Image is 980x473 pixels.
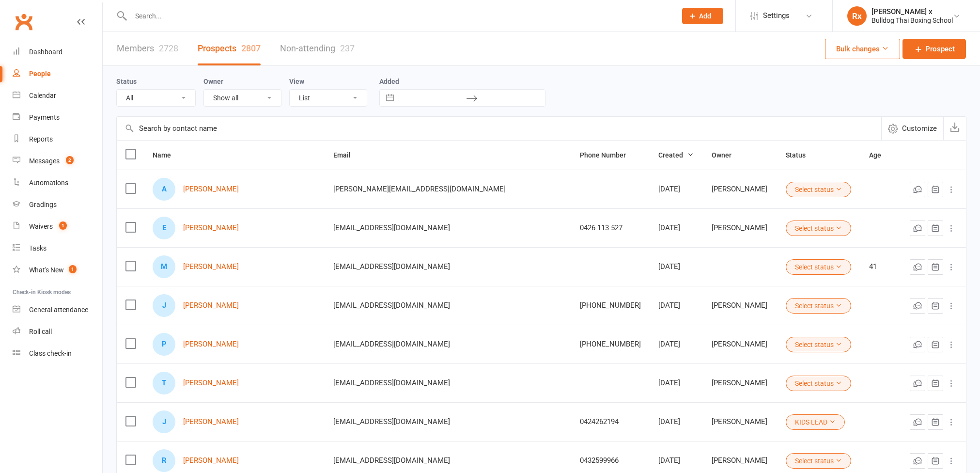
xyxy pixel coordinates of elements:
[29,349,72,357] div: Class check-in
[580,340,641,348] div: [PHONE_NUMBER]
[183,457,239,465] a: [PERSON_NAME]
[580,224,641,232] div: 0426 113 527
[786,149,816,161] button: Status
[128,9,670,23] input: Search...
[13,259,102,281] a: What's New1
[333,412,450,431] span: [EMAIL_ADDRESS][DOMAIN_NAME]
[333,257,450,276] span: [EMAIL_ADDRESS][DOMAIN_NAME]
[13,172,102,194] a: Automations
[580,457,641,465] div: 0432599966
[869,151,892,159] span: Age
[153,151,182,159] span: Name
[13,150,102,172] a: Messages 2
[871,16,953,25] div: Bulldog Thai Boxing School
[658,418,694,426] div: [DATE]
[825,39,900,59] button: Bulk changes
[29,222,53,230] div: Waivers
[658,151,694,159] span: Created
[786,151,816,159] span: Status
[712,457,769,465] div: [PERSON_NAME]
[712,418,769,426] div: [PERSON_NAME]
[13,85,102,107] a: Calendar
[333,151,361,159] span: Email
[280,32,355,65] a: Non-attending237
[13,237,102,259] a: Tasks
[658,301,694,310] div: [DATE]
[29,306,88,314] div: General attendance
[183,379,239,387] a: [PERSON_NAME]
[786,259,851,275] button: Select status
[183,301,239,310] a: [PERSON_NAME]
[153,410,175,433] div: J
[203,78,223,85] label: Owner
[658,224,694,232] div: [DATE]
[12,10,36,34] a: Clubworx
[712,185,769,193] div: [PERSON_NAME]
[153,149,182,161] button: Name
[13,343,102,364] a: Class kiosk mode
[580,151,637,159] span: Phone Number
[333,374,450,392] span: [EMAIL_ADDRESS][DOMAIN_NAME]
[59,221,67,230] span: 1
[786,453,851,469] button: Select status
[183,340,239,348] a: [PERSON_NAME]
[153,449,175,472] div: R
[712,301,769,310] div: [PERSON_NAME]
[183,418,239,426] a: [PERSON_NAME]
[29,113,60,121] div: Payments
[13,41,102,63] a: Dashboard
[333,296,450,315] span: [EMAIL_ADDRESS][DOMAIN_NAME]
[881,117,943,140] button: Customize
[29,48,62,56] div: Dashboard
[13,63,102,85] a: People
[340,43,355,53] div: 237
[658,340,694,348] div: [DATE]
[333,149,361,161] button: Email
[712,224,769,232] div: [PERSON_NAME]
[869,149,892,161] button: Age
[159,43,178,53] div: 2728
[117,117,881,140] input: Search by contact name
[682,8,723,24] button: Add
[379,78,545,85] label: Added
[786,298,851,314] button: Select status
[29,328,52,335] div: Roll call
[925,43,955,55] span: Prospect
[333,335,450,353] span: [EMAIL_ADDRESS][DOMAIN_NAME]
[198,32,261,65] a: Prospects2807
[333,451,450,470] span: [EMAIL_ADDRESS][DOMAIN_NAME]
[658,149,694,161] button: Created
[786,376,851,391] button: Select status
[786,182,851,197] button: Select status
[183,185,239,193] a: [PERSON_NAME]
[786,221,851,236] button: Select status
[333,219,450,237] span: [EMAIL_ADDRESS][DOMAIN_NAME]
[66,156,74,164] span: 2
[183,224,239,232] a: [PERSON_NAME]
[29,135,53,143] div: Reports
[153,333,175,356] div: P
[699,12,711,20] span: Add
[13,194,102,216] a: Gradings
[869,263,892,271] div: 41
[712,149,742,161] button: Owner
[658,185,694,193] div: [DATE]
[580,301,641,310] div: [PHONE_NUMBER]
[13,128,102,150] a: Reports
[902,123,937,134] span: Customize
[13,321,102,343] a: Roll call
[29,179,68,187] div: Automations
[871,7,953,16] div: [PERSON_NAME] x
[153,372,175,394] div: T
[381,90,399,106] button: Interact with the calendar and add the check-in date for your trip.
[153,255,175,278] div: M
[117,32,178,65] a: Members2728
[29,266,64,274] div: What's New
[786,414,845,430] button: KIDS LEAD
[289,78,304,85] label: View
[902,39,966,59] a: Prospect
[712,379,769,387] div: [PERSON_NAME]
[333,180,506,198] span: [PERSON_NAME][EMAIL_ADDRESS][DOMAIN_NAME]
[658,263,694,271] div: [DATE]
[786,337,851,352] button: Select status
